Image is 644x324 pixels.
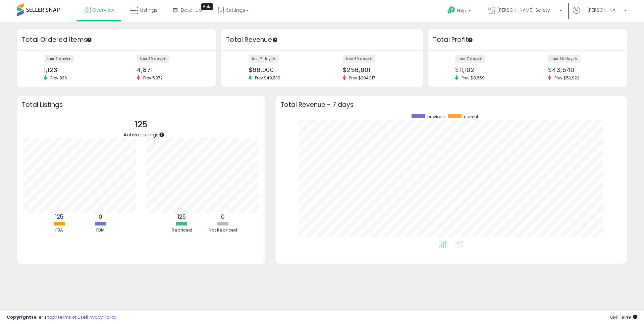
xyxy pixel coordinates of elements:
i: Get Help [447,6,455,14]
h3: Total Revenue [226,35,418,45]
div: Tooltip anchor [159,132,165,138]
div: FBM [80,227,120,234]
b: 125 [55,213,63,221]
span: Prev: $52,922 [551,75,583,81]
label: last 30 days [343,55,375,63]
span: Prev: 5,372 [140,75,166,81]
div: $256,601 [343,66,411,73]
span: DataHub [181,7,202,13]
div: Not Repriced [203,227,243,234]
p: 125 [123,118,159,131]
b: 125 [177,213,186,221]
span: Prev: 936 [47,75,70,81]
span: [PERSON_NAME] Safety & Supply [497,7,557,13]
span: current [464,114,478,120]
h3: Total Revenue - 7 days [280,102,622,107]
a: Help [442,1,478,22]
div: Repriced [162,227,202,234]
div: Tooltip anchor [201,3,213,10]
b: 0 [99,213,102,221]
div: 4,871 [137,66,204,73]
a: Hi [PERSON_NAME] [573,7,627,22]
h3: Total Listings [22,102,260,107]
span: Active Listings [123,131,159,138]
span: Help [457,8,466,13]
span: Listings [140,7,158,13]
div: Tooltip anchor [86,37,92,43]
div: Tooltip anchor [467,37,473,43]
span: Prev: $8,859 [458,75,488,81]
span: Prev: $49,839 [252,75,284,81]
div: $43,540 [548,66,615,73]
div: $66,000 [249,66,317,73]
span: previous [427,114,445,120]
b: 0 [221,213,225,221]
h3: Total Ordered Items [22,35,211,45]
label: last 7 days [249,55,279,63]
h3: Total Profit [433,35,622,45]
label: last 30 days [137,55,169,63]
label: last 7 days [455,55,485,63]
div: 1,123 [44,66,111,73]
div: Tooltip anchor [272,37,278,43]
span: Overview [92,7,114,13]
label: last 30 days [548,55,581,63]
div: FBA [39,227,79,234]
div: $11,102 [455,66,523,73]
span: Hi [PERSON_NAME] [582,7,622,13]
span: Prev: $294,317 [346,75,379,81]
label: last 7 days [44,55,74,63]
